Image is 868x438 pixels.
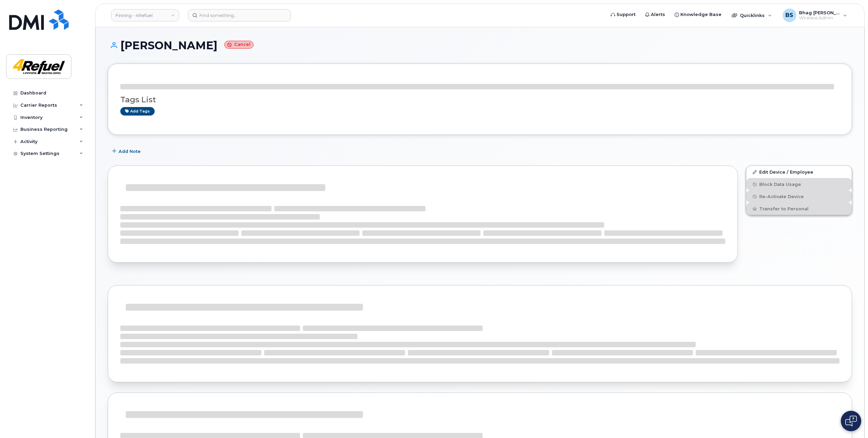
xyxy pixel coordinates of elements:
[108,145,146,157] button: Add Note
[746,178,852,190] button: Block Data Usage
[845,416,857,426] img: Open chat
[120,95,839,104] h3: Tags List
[120,107,155,116] a: Add tags
[108,39,852,51] h1: [PERSON_NAME]
[224,41,254,49] small: Cancel
[746,166,852,178] a: Edit Device / Employee
[746,203,852,215] button: Transfer to Personal
[759,194,804,199] span: Re-Activate Device
[119,148,141,155] span: Add Note
[746,190,852,203] button: Re-Activate Device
